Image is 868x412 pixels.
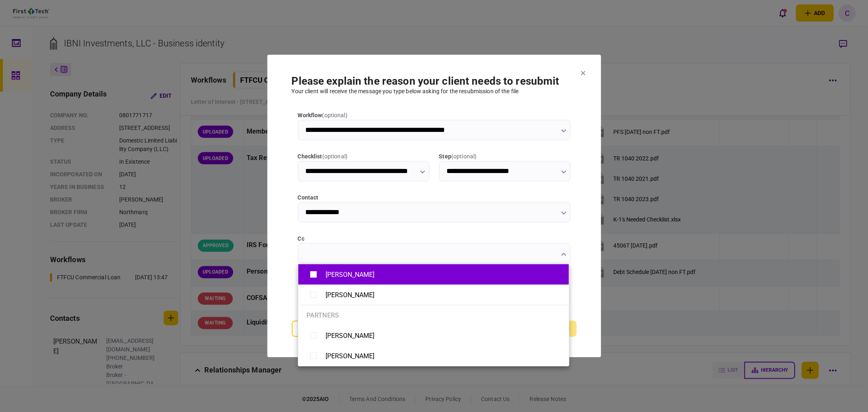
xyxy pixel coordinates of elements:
[306,267,561,282] button: [PERSON_NAME]
[306,349,561,363] button: [PERSON_NAME]
[326,291,374,299] div: [PERSON_NAME]
[326,271,374,278] div: [PERSON_NAME]
[306,288,561,302] button: [PERSON_NAME]
[306,329,561,343] button: [PERSON_NAME]
[298,305,569,325] li: Partners
[326,352,374,360] div: [PERSON_NAME]
[326,332,374,340] div: [PERSON_NAME]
